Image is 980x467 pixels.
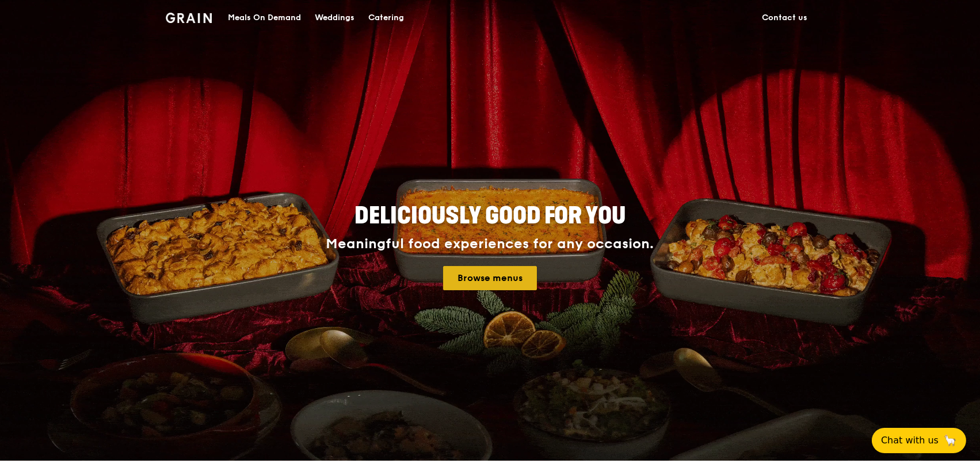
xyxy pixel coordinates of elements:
button: Chat with us🦙 [872,428,966,453]
img: Grain [166,13,212,23]
span: 🦙 [943,434,957,447]
span: Deliciously good for you [354,202,626,230]
div: Meals On Demand [228,1,301,35]
a: Browse menus [443,266,537,290]
span: Chat with us [881,434,939,447]
a: Weddings [308,1,361,35]
a: Catering [361,1,411,35]
div: Weddings [315,1,354,35]
div: Meaningful food experiences for any occasion. [283,236,697,252]
div: Catering [368,1,404,35]
a: Contact us [756,1,815,35]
